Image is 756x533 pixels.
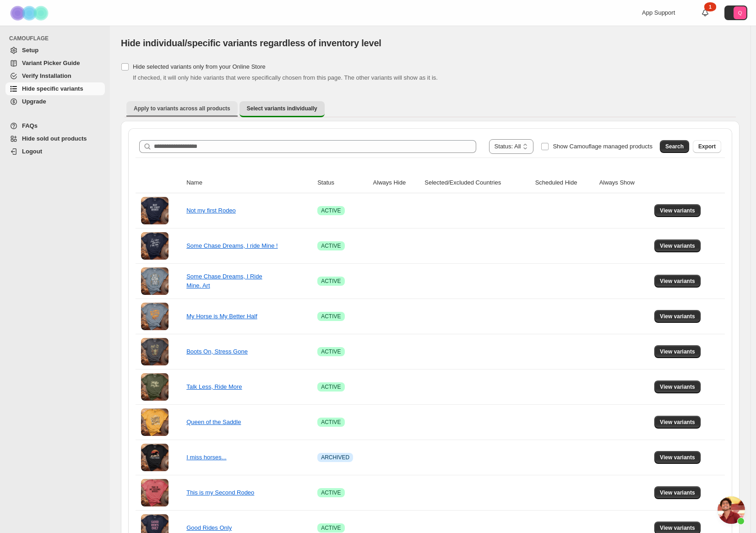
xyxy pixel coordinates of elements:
[698,143,716,150] span: Export
[5,70,105,82] a: Verify Installation
[654,381,701,393] button: View variants
[186,207,236,214] a: Not my first Rodeo
[5,44,105,57] a: Setup
[22,72,71,79] span: Verify Installation
[533,173,597,193] th: Scheduled Hide
[660,454,695,461] span: View variants
[184,173,315,193] th: Name
[186,348,248,355] a: Boots On, Stress Gone
[141,479,169,506] img: This is my Second Rodeo
[22,60,80,66] span: Variant Picker Guide
[718,496,745,524] a: Open chat
[22,148,42,155] span: Logout
[141,197,169,224] img: Not my first Rodeo
[133,63,266,70] span: Hide selected variants only from your Online Store
[654,416,701,429] button: View variants
[247,105,317,112] span: Select variants individually
[126,101,238,116] button: Apply to variants across all products
[693,140,721,153] button: Export
[734,6,746,19] span: Avatar with initials Q
[186,273,262,289] a: Some Chase Dreams, I Ride Mine. Art
[654,275,701,288] button: View variants
[239,101,325,117] button: Select variants individually
[9,35,105,42] span: CAMOUFLAGE
[133,74,438,81] span: If checked, it will only hide variants that were specifically chosen from this page. The other va...
[724,5,747,20] button: Avatar with initials Q
[186,454,226,461] a: I miss horses...
[654,486,701,499] button: View variants
[5,57,105,70] a: Variant Picker Guide
[315,173,370,193] th: Status
[321,207,341,214] span: ACTIVE
[665,143,684,150] span: Search
[22,135,87,142] span: Hide sold out products
[654,204,701,217] button: View variants
[141,373,169,401] img: Talk Less, Ride More
[7,0,53,26] img: Camouflage
[738,10,742,16] text: Q
[5,82,105,95] a: Hide specific variants
[654,451,701,464] button: View variants
[660,313,695,320] span: View variants
[141,444,169,471] img: I miss horses...
[321,348,341,355] span: ACTIVE
[321,524,341,532] span: ACTIVE
[22,122,38,129] span: FAQs
[660,524,695,532] span: View variants
[642,9,675,16] span: App Support
[422,173,532,193] th: Selected/Excluded Countries
[321,489,341,496] span: ACTIVE
[660,207,695,214] span: View variants
[321,277,341,285] span: ACTIVE
[654,310,701,323] button: View variants
[186,242,277,249] a: Some Chase Dreams, I ride Mine !
[5,145,105,158] a: Logout
[141,408,169,436] img: Queen of the Saddle
[660,348,695,355] span: View variants
[141,232,169,260] img: Some Chase Dreams, I ride Mine !
[321,313,341,320] span: ACTIVE
[134,105,230,112] span: Apply to variants across all products
[321,454,349,461] span: ARCHIVED
[5,95,105,108] a: Upgrade
[660,383,695,391] span: View variants
[186,489,254,496] a: This is my Second Rodeo
[660,242,695,250] span: View variants
[22,47,38,54] span: Setup
[186,524,232,531] a: Good Rides Only
[141,338,169,365] img: Boots On, Stress Gone
[660,140,689,153] button: Search
[597,173,652,193] th: Always Show
[5,120,105,132] a: FAQs
[5,132,105,145] a: Hide sold out products
[553,143,653,150] span: Show Camouflage managed products
[121,38,381,48] span: Hide individual/specific variants regardless of inventory level
[704,2,716,11] div: 1
[321,242,341,250] span: ACTIVE
[186,383,242,390] a: Talk Less, Ride More
[701,8,710,17] a: 1
[660,489,695,496] span: View variants
[186,419,241,425] a: Queen of the Saddle
[141,303,169,330] img: My Horse is My Better Half
[370,173,422,193] th: Always Hide
[321,383,341,391] span: ACTIVE
[654,239,701,252] button: View variants
[660,419,695,426] span: View variants
[22,85,83,92] span: Hide specific variants
[141,267,169,295] img: Some Chase Dreams, I Ride Mine. Art
[321,419,341,426] span: ACTIVE
[660,277,695,285] span: View variants
[654,345,701,358] button: View variants
[22,98,46,105] span: Upgrade
[186,313,257,320] a: My Horse is My Better Half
